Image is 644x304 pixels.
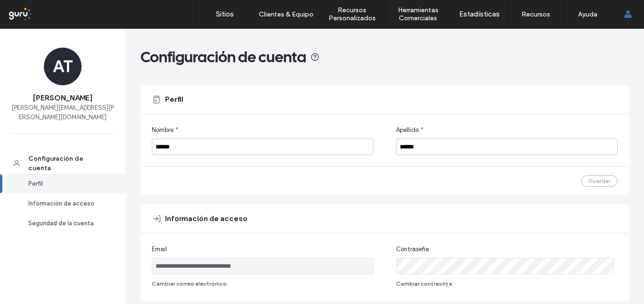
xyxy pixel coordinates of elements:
label: Ayuda [578,10,597,18]
input: Contraseña [396,258,614,274]
span: Configuración de cuenta [140,48,306,66]
div: Seguridad de la cuenta [28,219,106,228]
span: Apellido [396,125,419,135]
div: Perfil [28,179,106,189]
div: Información de acceso [28,199,106,208]
span: [PERSON_NAME] [33,93,92,103]
button: Cambiar correo electrónico [152,278,227,289]
label: Herramientas Comerciales [385,6,451,22]
div: Configuración de cuenta [28,154,106,173]
span: [PERSON_NAME][EMAIL_ADDRESS][PERSON_NAME][DOMAIN_NAME] [11,103,114,122]
button: Cambiar contraseֳ±a [396,278,452,289]
label: Estadísticas [459,10,500,18]
span: Contraseña [396,245,429,254]
span: Ayuda [20,7,46,15]
span: Email [152,245,167,254]
span: Perfil [165,94,183,105]
label: Recursos Personalizados [319,6,385,22]
span: Nombre [152,125,173,135]
span: Información de acceso [165,214,248,224]
input: Apellido [396,139,618,155]
input: Nombre [152,139,373,155]
label: Clientes & Equipo [259,10,314,18]
div: AT [44,48,82,85]
label: Sitios [216,10,234,18]
input: Email [152,258,373,274]
label: Recursos [521,10,550,18]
